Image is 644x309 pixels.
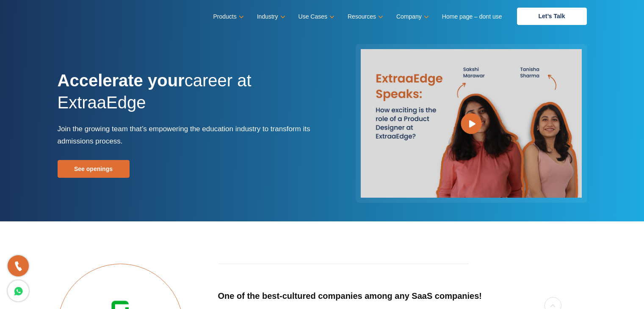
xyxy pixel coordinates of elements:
a: Use Cases [299,11,333,23]
a: Home page – dont use [442,11,502,23]
h1: career at ExtraaEdge [58,69,316,123]
a: Industry [257,11,284,23]
a: Resources [348,11,381,23]
a: See openings [58,160,130,178]
p: Join the growing team that’s empowering the education industry to transform its admissions process. [58,123,316,147]
a: Let’s Talk [517,8,587,25]
strong: Accelerate your [58,71,185,90]
a: Company [396,11,427,23]
a: Products [213,11,242,23]
h5: One of the best-cultured companies among any SaaS companies! [218,291,496,301]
